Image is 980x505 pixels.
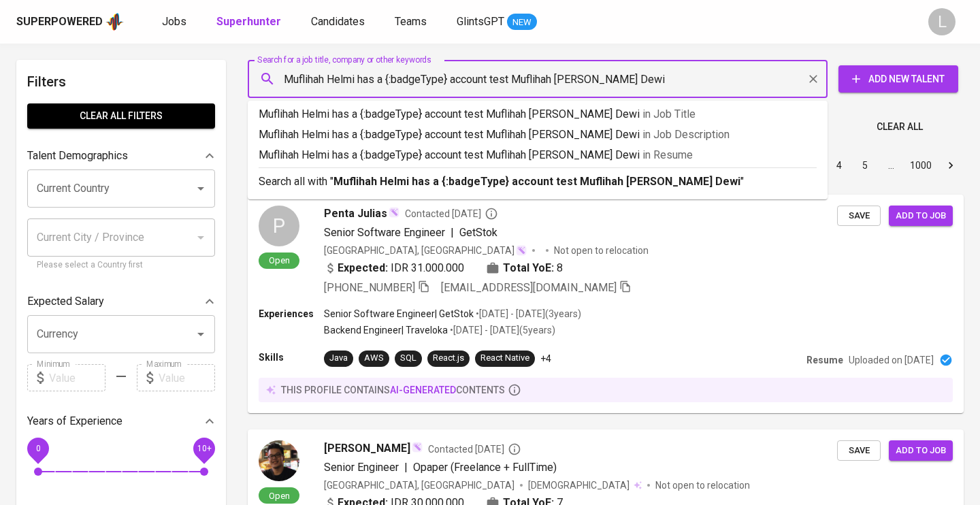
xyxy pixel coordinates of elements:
p: Not open to relocation [655,478,750,492]
div: P [259,206,299,246]
p: Muflihah Helmi has a {:badgeType} account test Muflihah [PERSON_NAME] Dewi [259,147,817,163]
span: Add to job [896,208,946,224]
button: Add to job [889,206,953,227]
span: Jobs [162,15,186,28]
button: Save [837,440,881,461]
button: Save [837,206,881,227]
button: Add to job [889,440,953,461]
p: Muflihah Helmi has a {:badgeType} account test Muflihah [PERSON_NAME] Dewi [259,127,817,143]
p: Talent Demographics [27,148,128,164]
span: NEW [507,16,537,29]
p: Please select a Country first [37,259,206,272]
button: Clear [804,69,823,88]
a: Teams [395,14,429,31]
div: [GEOGRAPHIC_DATA], [GEOGRAPHIC_DATA] [324,478,514,492]
span: Teams [395,15,427,28]
div: React.js [433,352,464,365]
img: magic_wand.svg [389,207,399,218]
span: Opaper (Freelance + FullTime) [413,461,557,474]
p: Backend Engineer | Traveloka [324,323,448,337]
span: 8 [557,260,563,276]
span: Contacted [DATE] [405,207,498,221]
span: 10+ [197,444,211,453]
span: AI-generated [390,385,456,395]
p: Muflihah Helmi has a {:badgeType} account test Muflihah [PERSON_NAME] Dewi [259,106,817,123]
div: [GEOGRAPHIC_DATA], [GEOGRAPHIC_DATA] [324,244,527,257]
span: in Resume [642,148,693,161]
span: in Job Description [642,128,730,141]
p: Experiences [259,307,324,321]
p: Search all with " " [259,174,817,190]
a: Jobs [162,14,189,31]
div: Expected Salary [27,288,215,315]
span: Senior Engineer [324,461,399,474]
nav: pagination navigation [723,154,964,176]
span: Save [844,443,874,459]
div: AWS [364,352,384,365]
input: Value [159,364,215,391]
span: Clear All [877,118,923,135]
button: Go to page 4 [828,154,850,176]
span: [PERSON_NAME] [324,440,410,457]
div: Talent Demographics [27,142,215,169]
h6: Filters [27,71,215,93]
a: Superhunter [216,14,284,31]
div: … [880,159,902,172]
span: Open [263,490,295,502]
span: [DEMOGRAPHIC_DATA] [528,478,632,492]
span: Open [263,255,295,266]
input: Value [49,364,105,391]
div: L [928,8,955,35]
a: GlintsGPT NEW [457,14,537,31]
p: Resume [806,353,843,367]
p: Senior Software Engineer | GetStok [324,307,474,321]
span: | [404,459,408,476]
span: GlintsGPT [457,15,504,28]
span: 0 [35,444,40,453]
a: POpenPenta JuliasContacted [DATE]Senior Software Engineer|GetStok[GEOGRAPHIC_DATA], [GEOGRAPHIC_D... [248,195,964,413]
span: [EMAIL_ADDRESS][DOMAIN_NAME] [441,281,617,294]
span: in Job Title [642,108,696,120]
button: Open [191,179,210,198]
button: Clear All filters [27,103,215,129]
button: Go to page 5 [854,154,876,176]
span: [PHONE_NUMBER] [324,281,415,294]
span: Clear All filters [38,108,204,125]
span: Contacted [DATE] [428,442,521,456]
svg: By Batam recruiter [508,442,521,456]
p: +4 [540,352,551,365]
div: Years of Experience [27,408,215,435]
p: Skills [259,351,324,364]
img: magic_wand.svg [516,245,527,256]
p: • [DATE] - [DATE] ( 3 years ) [474,307,581,321]
img: app logo [105,12,124,32]
a: Candidates [311,14,367,31]
div: React Native [480,352,529,365]
p: Years of Experience [27,413,122,429]
button: Add New Talent [838,65,958,93]
span: Senior Software Engineer [324,226,445,239]
a: Superpoweredapp logo [16,12,124,32]
div: IDR 31.000.000 [324,260,464,276]
p: Uploaded on [DATE] [849,353,934,367]
p: Expected Salary [27,293,104,310]
button: Clear All [871,114,928,140]
div: SQL [400,352,416,365]
button: Open [191,325,210,344]
span: GetStok [459,226,497,239]
b: Superhunter [216,15,281,28]
p: Not open to relocation [554,244,649,257]
b: Total YoE: [503,260,554,276]
span: Penta Julias [324,206,387,222]
p: this profile contains contents [281,383,505,397]
span: | [451,225,454,241]
div: Superpowered [16,14,103,30]
div: Java [329,352,348,365]
p: • [DATE] - [DATE] ( 5 years ) [448,323,555,337]
span: Add New Talent [849,71,947,88]
svg: By Batam recruiter [485,207,498,221]
span: Add to job [896,443,946,459]
b: Muflihah Helmi has a {:badgeType} account test Muflihah [PERSON_NAME] Dewi [333,175,740,188]
img: e714245578977dec75f2ba18165e65a7.jpeg [259,440,299,481]
button: Go to page 1000 [906,154,936,176]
